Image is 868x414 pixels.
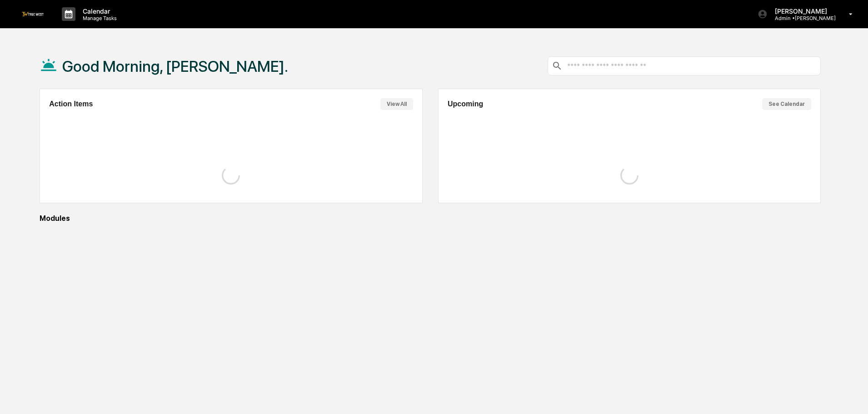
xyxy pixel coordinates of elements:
[75,7,121,15] p: Calendar
[768,7,836,15] p: [PERSON_NAME]
[762,98,811,110] button: See Calendar
[49,100,93,108] h2: Action Items
[448,100,483,108] h2: Upcoming
[22,12,44,16] img: logo
[62,57,288,75] h1: Good Morning, [PERSON_NAME].
[768,15,836,21] p: Admin • [PERSON_NAME]
[40,214,821,223] div: Modules
[75,15,121,21] p: Manage Tasks
[380,98,413,110] button: View All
